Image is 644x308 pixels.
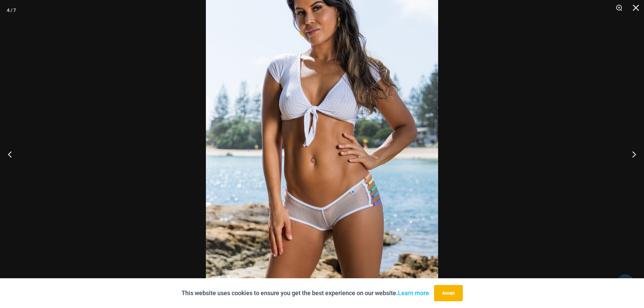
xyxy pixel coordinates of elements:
button: Accept [434,285,463,301]
div: 4 / 7 [7,5,16,15]
button: Next [619,137,644,171]
a: Learn more [398,289,429,297]
p: This website uses cookies to ensure you get the best experience on our website. [182,288,429,298]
